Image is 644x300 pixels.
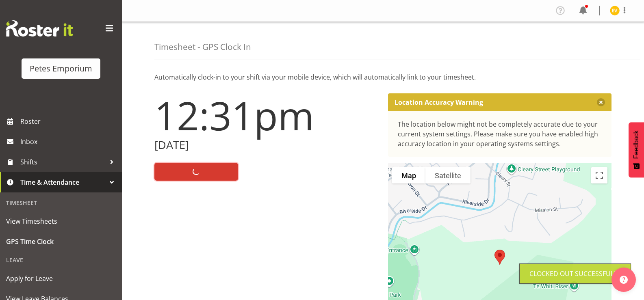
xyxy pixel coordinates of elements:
img: Rosterit website logo [6,20,73,37]
span: Roster [20,115,118,127]
a: View Timesheets [2,211,120,231]
div: Clocked out Successfully [529,269,621,278]
button: Close message [597,98,605,106]
a: GPS Time Clock [2,231,120,252]
button: Feedback - Show survey [629,122,644,177]
span: Apply for Leave [6,272,116,285]
div: Petes Emporium [30,63,92,75]
span: Shifts [20,156,106,168]
span: Time & Attendance [20,176,106,188]
a: Apply for Leave [2,268,120,289]
span: View Timesheets [6,215,116,227]
img: help-xxl-2.png [620,276,628,284]
h2: [DATE] [154,139,378,151]
img: eva-vailini10223.jpg [610,6,620,15]
p: Automatically clock-in to your shift via your mobile device, which will automatically link to you... [154,72,611,82]
div: Leave [2,252,120,268]
div: The location below might not be completely accurate due to your current system settings. Please m... [398,119,602,149]
button: Show satellite imagery [425,167,471,183]
button: Show street map [392,167,425,183]
span: GPS Time Clock [6,235,116,248]
p: Location Accuracy Warning [395,98,483,106]
span: Feedback [633,130,640,159]
button: Toggle fullscreen view [591,167,607,183]
h1: 12:31pm [154,93,378,137]
h4: Timesheet - GPS Clock In [154,42,251,52]
span: Inbox [20,136,118,148]
div: Timesheet [2,194,120,211]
